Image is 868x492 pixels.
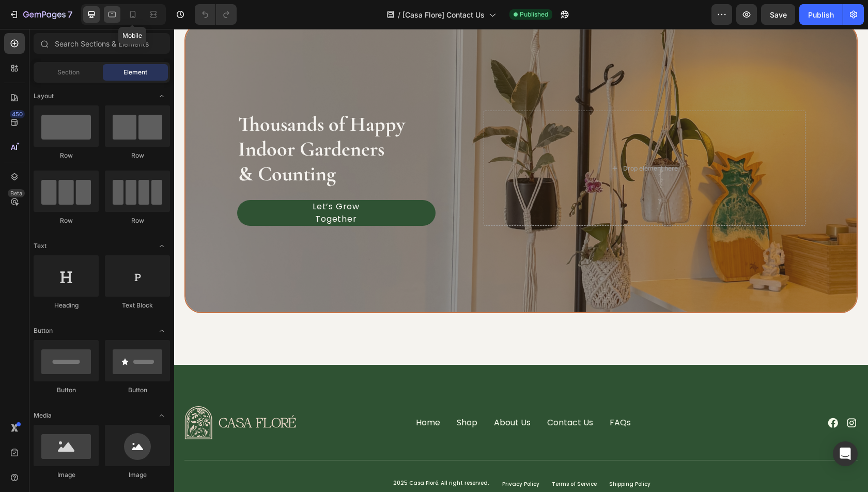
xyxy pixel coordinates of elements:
span: Toggle open [153,322,170,339]
div: Button [105,386,170,395]
div: Row [105,216,170,225]
span: Save [770,10,787,19]
img: gempages_572666482798887751-8be541bc-f16b-44fb-99c4-c4f5f4e18173.svg [10,377,122,410]
div: Open Intercom Messenger [833,441,858,466]
div: Row [34,216,99,225]
span: Text [34,241,47,251]
div: Beta [8,189,25,197]
button: Publish [799,4,843,25]
p: 7 [68,8,72,21]
div: Image [34,470,99,480]
a: Let’s Grow Together [63,171,261,197]
span: Published [520,10,548,19]
p: Let’s Grow Together [117,172,207,196]
span: Toggle open [153,88,170,104]
input: Search Sections & Elements [34,33,170,54]
a: About Us [320,388,357,400]
div: Text Block [105,301,170,310]
a: FAQs [436,388,457,400]
span: Element [123,68,147,77]
iframe: Design area [174,29,868,492]
a: Privacy Policy [328,451,365,460]
div: Image [105,470,170,480]
span: Button [34,326,53,335]
a: Contact Us [373,388,419,400]
div: 450 [10,110,25,118]
div: Heading [34,301,99,310]
span: / [398,9,400,20]
span: Toggle open [153,407,170,424]
span: Layout [34,91,54,101]
span: Toggle open [153,238,170,254]
div: Row [34,151,99,160]
div: Drop element here [449,135,504,144]
span: Section [57,68,80,77]
span: Media [34,411,52,420]
a: Shop [283,388,303,400]
span: [Casa Flore] Contact Us [402,9,485,20]
h2: Thousands of Happy Indoor Gardeners & Counting [63,82,293,158]
div: Undo/Redo [195,4,237,25]
button: 7 [4,4,77,25]
div: Row [105,151,170,160]
a: Home [242,388,266,400]
p: 2025 Casa Floré. All right reserved. [219,450,315,459]
a: Shipping Policy [435,451,476,460]
div: Publish [808,9,834,20]
button: Save [761,4,795,25]
a: Terms of Service [378,451,423,460]
div: Button [34,386,99,395]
